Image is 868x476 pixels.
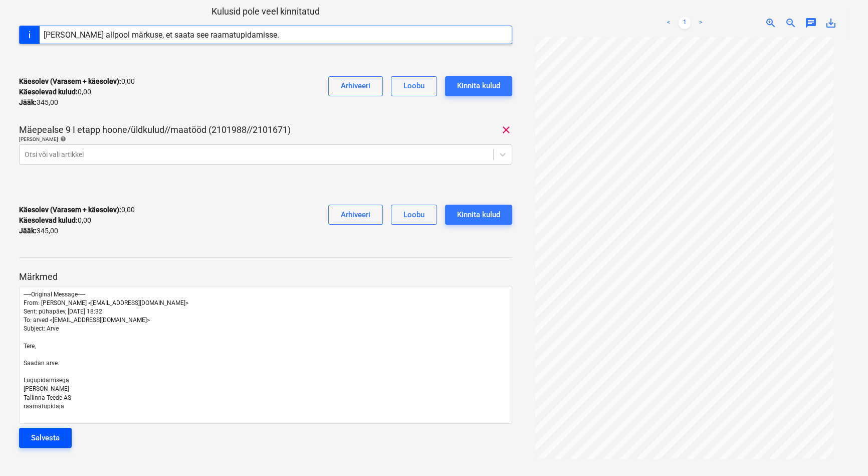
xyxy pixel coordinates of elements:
strong: Jääk : [19,227,37,235]
a: Page 1 is your current page [679,17,691,29]
div: Loobu [403,79,424,92]
span: Tallinna Teede AS [24,394,71,401]
span: [PERSON_NAME] [24,385,69,392]
span: -----Original Message----- [24,291,85,298]
p: Märkmed [19,271,512,283]
strong: Jääk : [19,98,37,106]
div: Arhiveeri [341,208,370,221]
p: 0,00 [19,76,135,87]
span: Sent: pühapäev, [DATE] 18:32 [24,308,102,315]
button: Salvesta [19,428,72,448]
span: Subject: Arve [24,325,59,332]
span: save_alt [825,17,837,29]
span: To: arved <[EMAIL_ADDRESS][DOMAIN_NAME]> [24,316,150,324]
div: Salvesta [31,431,60,444]
div: Kinnita kulud [457,79,500,92]
div: [PERSON_NAME] allpool märkuse, et saata see raamatupidamisse. [44,30,279,40]
span: chat [805,17,817,29]
span: zoom_in [765,17,777,29]
div: [PERSON_NAME] [19,136,512,142]
p: 0,00 [19,205,135,215]
div: Arhiveeri [341,79,370,92]
p: 0,00 [19,215,91,226]
button: Kinnita kulud [445,76,512,96]
strong: Käesolev (Varasem + käesolev) : [19,77,121,85]
p: 345,00 [19,97,58,108]
a: Previous page [663,17,675,29]
strong: Käesolevad kulud : [19,216,78,224]
span: raamatupidaja [24,403,64,410]
span: From: [PERSON_NAME] <[EMAIL_ADDRESS][DOMAIN_NAME]> [24,299,188,306]
span: Saadan arve. [24,360,59,367]
span: zoom_out [785,17,797,29]
strong: Käesolevad kulud : [19,88,78,96]
button: Arhiveeri [328,76,383,96]
p: Kulusid pole veel kinnitatud [19,6,512,18]
button: Loobu [391,205,437,225]
p: 345,00 [19,226,58,236]
span: help [58,136,66,142]
p: 0,00 [19,87,91,97]
div: Kinnita kulud [457,208,500,221]
span: Lugupidamisega [24,377,69,384]
a: Next page [695,17,707,29]
button: Kinnita kulud [445,205,512,225]
span: Tere, [24,343,36,350]
button: Arhiveeri [328,205,383,225]
iframe: Chat Widget [818,428,868,476]
div: Loobu [403,208,424,221]
span: clear [500,124,512,136]
button: Loobu [391,76,437,96]
strong: Käesolev (Varasem + käesolev) : [19,206,121,214]
p: Mäepealse 9 I etapp hoone/üldkulud//maatööd (2101988//2101671) [19,124,291,136]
